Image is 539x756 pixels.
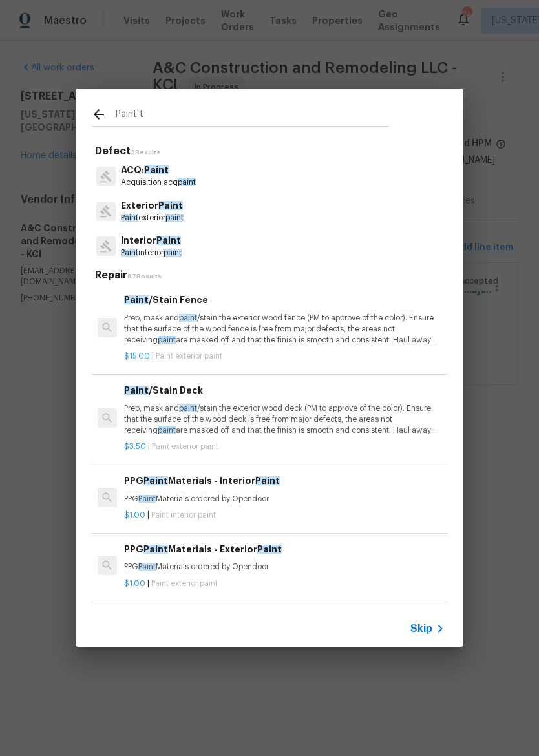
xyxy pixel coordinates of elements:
span: paint [158,426,176,434]
p: interior [121,247,182,258]
span: Paint exterior paint [151,580,218,587]
span: $1.00 [124,580,145,587]
p: | [124,351,445,362]
p: Prep, mask and /stain the exterior wood fence (PM to approve of the color). Ensure that the surfa... [124,313,445,346]
span: Paint [121,214,138,222]
span: Paint [143,545,168,554]
span: Paint exterior paint [152,443,218,450]
span: Skip [410,622,432,635]
h6: /Stain Fence [124,293,445,307]
span: Paint [257,545,282,554]
span: $1.00 [124,511,145,519]
p: | [124,510,445,521]
h5: Repair [95,269,448,282]
span: Paint [143,476,168,485]
span: paint [179,314,197,322]
p: Exterior [121,199,184,213]
span: paint [179,404,197,412]
span: paint [158,336,176,344]
span: Paint [138,495,156,503]
span: $15.00 [124,352,150,360]
h6: PPG Materials - Interior [124,474,445,488]
span: Paint [121,249,138,257]
span: 3 Results [131,149,160,156]
p: ACQ: [121,163,196,177]
span: 67 Results [127,273,162,280]
p: Prep, mask and /stain the exterior wood deck (PM to approve of the color). Ensure that the surfac... [124,403,445,436]
span: paint [165,214,184,222]
span: Paint [158,201,183,210]
p: PPG Materials ordered by Opendoor [124,562,445,572]
p: Interior [121,234,182,247]
h6: PPG Materials - Exterior [124,542,445,556]
span: Paint [156,236,181,245]
span: Paint [124,386,149,395]
span: Paint [124,295,149,304]
span: Paint [138,563,156,571]
span: Paint [144,165,169,174]
p: PPG Materials ordered by Opendoor [124,494,445,505]
p: | [124,578,445,589]
span: Paint [255,476,280,485]
span: Paint exterior paint [156,352,222,360]
input: Search issues or repairs [116,107,390,126]
p: Acquisition acq [121,177,196,188]
h5: Defect [95,145,448,158]
span: paint [164,249,182,257]
p: | [124,441,445,452]
h6: /Stain Deck [124,383,445,397]
span: paint [178,178,196,186]
span: Paint interior paint [151,511,216,519]
p: exterior [121,213,184,224]
span: $3.50 [124,443,146,450]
